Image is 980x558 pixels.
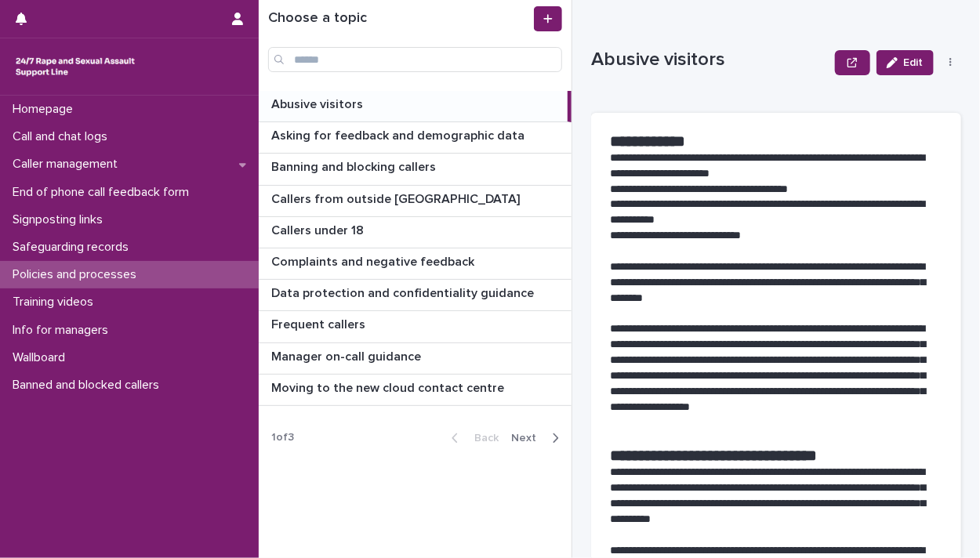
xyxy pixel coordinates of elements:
[439,431,505,445] button: Back
[6,378,172,393] p: Banned and blocked callers
[6,185,201,200] p: End of phone call feedback form
[877,50,934,75] button: Edit
[904,57,924,68] span: Edit
[259,248,572,280] a: Complaints and negative feedbackComplaints and negative feedback
[259,91,572,122] a: Abusive visitorsAbusive visitors
[259,375,572,406] a: Moving to the new cloud contact centreMoving to the new cloud contact centre
[271,189,523,207] p: Callers from outside [GEOGRAPHIC_DATA]
[6,267,149,282] p: Policies and processes
[259,280,572,311] a: Data protection and confidentiality guidanceData protection and confidentiality guidance
[511,433,546,444] span: Next
[268,10,531,27] h1: Choose a topic
[6,323,121,338] p: Info for managers
[271,157,439,175] p: Banning and blocking callers
[259,186,572,217] a: Callers from outside [GEOGRAPHIC_DATA]Callers from outside [GEOGRAPHIC_DATA]
[13,51,138,82] img: rhQMoQhaT3yELyF149Cw
[271,252,477,270] p: Complaints and negative feedback
[6,129,120,144] p: Call and chat logs
[6,157,130,172] p: Caller management
[6,350,78,365] p: Wallboard
[6,102,85,117] p: Homepage
[505,431,572,445] button: Next
[6,212,115,227] p: Signposting links
[6,240,141,255] p: Safeguarding records
[271,94,366,112] p: Abusive visitors
[259,311,572,342] a: Frequent callersFrequent callers
[271,346,424,364] p: Manager on-call guidance
[259,154,572,185] a: Banning and blocking callersBanning and blocking callers
[6,295,106,310] p: Training videos
[259,343,572,375] a: Manager on-call guidanceManager on-call guidance
[271,283,537,301] p: Data protection and confidentiality guidance
[465,433,499,444] span: Back
[591,49,829,71] p: Abusive visitors
[268,47,562,72] input: Search
[271,220,367,238] p: Callers under 18
[259,418,307,457] p: 1 of 3
[271,314,368,332] p: Frequent callers
[271,125,528,143] p: Asking for feedback and demographic data
[259,122,572,154] a: Asking for feedback and demographic dataAsking for feedback and demographic data
[271,378,507,396] p: Moving to the new cloud contact centre
[259,217,572,248] a: Callers under 18Callers under 18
